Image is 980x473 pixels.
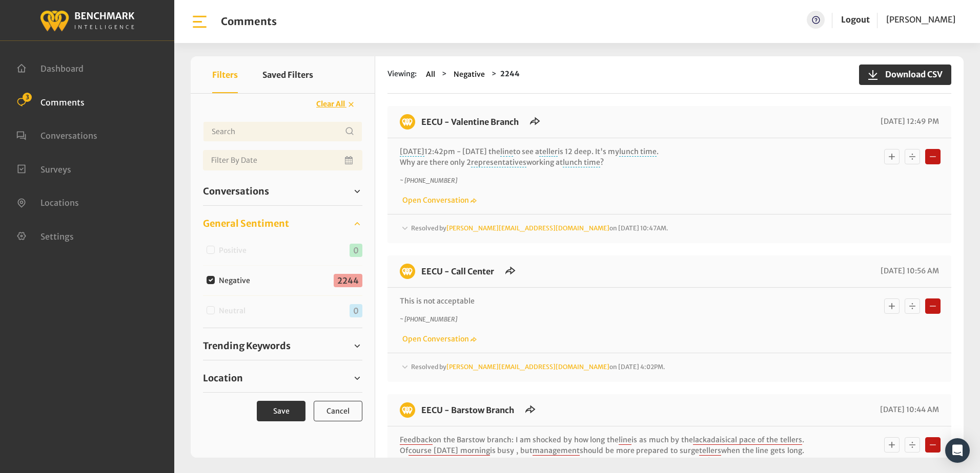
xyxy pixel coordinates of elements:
[400,315,457,323] i: ~ [PHONE_NUMBER]
[415,402,520,418] h6: EECU - Barstow Branch
[882,435,943,455] div: Basic example
[314,401,362,421] button: Cancel
[203,184,362,199] a: Conversations
[421,117,519,127] a: EECU - Valentine Branch
[882,296,943,316] div: Basic example
[203,121,362,142] input: Username
[400,402,415,418] img: benchmark
[451,69,488,80] button: Negative
[400,223,939,235] div: Resolved by[PERSON_NAME][EMAIL_ADDRESS][DOMAIN_NAME]on [DATE] 10:47AM.
[400,296,804,307] p: This is not acceptable
[400,146,804,168] p: 12:42pm - [DATE] the to see a is 12 deep. It's my . Why are there only 2 working at ?
[879,68,943,80] span: Download CSV
[693,435,802,445] span: lackadaisical pace of the tellers
[203,371,243,385] span: Location
[411,363,665,371] span: Resolved by on [DATE] 4:02PM.
[203,216,362,231] a: General Sentiment
[215,306,254,316] label: Neutral
[886,14,955,25] span: [PERSON_NAME]
[16,230,74,241] a: Settings
[841,11,870,29] a: Logout
[421,266,494,276] a: EECU - Call Center
[16,62,84,73] a: Dashboard
[40,231,74,241] span: Settings
[387,69,417,80] span: Viewing:
[40,164,71,174] span: Surveys
[841,14,870,25] a: Logout
[877,405,939,414] span: [DATE] 10:44 AM
[257,401,305,421] button: Save
[421,405,514,415] a: EECU - Barstow Branch
[40,97,85,107] span: Comments
[563,158,600,167] span: lunch time
[215,245,255,256] label: Positive
[415,264,500,279] h6: EECU - Call Center
[40,131,97,141] span: Conversations
[423,69,438,80] button: All
[619,147,657,157] span: lunch time
[16,96,85,106] a: Comments 3
[539,147,558,157] span: teller
[400,334,477,343] a: Open Conversation
[16,197,79,207] a: Locations
[203,150,362,170] input: Date range input field
[882,146,943,167] div: Basic example
[203,184,269,198] span: Conversations
[350,244,362,257] span: 0
[699,446,721,456] span: tellers
[23,93,32,102] span: 3
[533,446,580,456] span: management
[215,275,258,286] label: Negative
[400,147,424,157] span: [DATE]
[203,371,362,386] a: Location
[471,158,526,167] span: representatives
[400,177,457,184] i: ~ [PHONE_NUMBER]
[40,198,79,208] span: Locations
[446,363,609,371] a: [PERSON_NAME][EMAIL_ADDRESS][DOMAIN_NAME]
[203,338,362,354] a: Trending Keywords
[212,56,238,93] button: Filters
[415,114,525,130] h6: EECU - Valentine Branch
[859,64,951,85] button: Download CSV
[945,438,970,463] div: Open Intercom Messenger
[886,11,955,29] a: [PERSON_NAME]
[207,276,215,284] input: Negative
[16,130,97,140] a: Conversations
[39,8,135,33] img: benchmark
[878,117,939,126] span: [DATE] 12:49 PM
[400,435,804,467] p: on the Barstow branch: I am shocked by how long the is as much by the . Of is busy , but should b...
[400,435,433,445] span: Feedback
[310,95,362,113] button: Clear All
[400,361,939,374] div: Resolved by[PERSON_NAME][EMAIL_ADDRESS][DOMAIN_NAME]on [DATE] 4:02PM.
[262,56,313,93] button: Saved Filters
[409,446,490,456] span: course [DATE] morning
[343,150,356,170] button: Open Calendar
[411,224,668,232] span: Resolved by on [DATE] 10:47AM.
[400,114,415,130] img: benchmark
[446,224,609,232] a: [PERSON_NAME][EMAIL_ADDRESS][DOMAIN_NAME]
[203,339,291,353] span: Trending Keywords
[400,264,415,279] img: benchmark
[221,15,277,28] h1: Comments
[334,274,362,287] span: 2244
[500,147,513,157] span: line
[619,435,631,445] span: line
[400,196,477,205] a: Open Conversation
[191,13,209,31] img: bar
[416,457,453,466] span: customers
[16,163,71,174] a: Surveys
[316,99,345,109] span: Clear All
[500,69,520,78] strong: 2244
[878,266,939,275] span: [DATE] 10:56 AM
[40,63,84,74] span: Dashboard
[350,304,362,317] span: 0
[203,217,289,230] span: General Sentiment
